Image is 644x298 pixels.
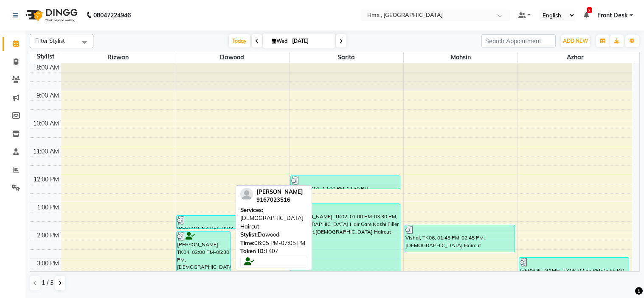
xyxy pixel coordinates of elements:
span: 2 [587,7,592,13]
span: Wed [270,38,290,44]
div: 8:00 AM [35,63,61,72]
span: Stylist: [240,231,258,238]
span: Mohsin [404,52,517,63]
span: 1 / 3 [42,279,53,287]
div: 12:00 PM [32,175,61,184]
div: Nalini, TK01, 12:00 PM-12:30 PM, [DEMOGRAPHIC_DATA] Fringe Cut [291,176,400,189]
span: [PERSON_NAME] [256,188,303,195]
input: 2025-09-03 [290,35,332,47]
div: 1:00 PM [35,203,61,212]
div: 2:00 PM [35,231,61,240]
div: Vishal, TK06, 01:45 PM-02:45 PM, [DEMOGRAPHIC_DATA] Haircut [405,225,514,252]
span: ADD NEW [563,38,588,44]
button: ADD NEW [561,35,590,47]
span: Dawood [175,52,289,63]
span: Azhar [518,52,632,63]
div: 9167023516 [256,196,303,204]
div: 11:00 AM [31,147,61,156]
div: 9:00 AM [35,91,61,100]
span: [DEMOGRAPHIC_DATA] Haircut [240,214,304,230]
span: Services: [240,206,263,213]
b: 08047224946 [93,3,131,27]
span: Front Desk [597,11,628,20]
div: 10:00 AM [31,119,61,128]
div: [PERSON_NAME], TK03, 01:25 PM-01:55 PM, [DEMOGRAPHIC_DATA] [PERSON_NAME] Edging [177,216,286,228]
img: logo [22,3,80,27]
span: Filter Stylist [35,37,65,44]
img: profile [240,188,253,201]
span: Today [229,34,250,47]
div: [PERSON_NAME], TK02, 01:00 PM-03:30 PM, [DEMOGRAPHIC_DATA] Hair Care Nashi Filler Treatment,[DEMO... [291,204,400,273]
a: 2 [584,11,589,19]
span: Time: [240,240,254,246]
div: Stylist [30,52,61,61]
input: Search Appointment [481,34,556,47]
span: Sarita [290,52,403,63]
span: Rizwan [61,52,175,63]
div: 06:05 PM-07:05 PM [240,239,307,248]
div: Dawood [240,231,307,239]
span: Token ID: [240,248,265,254]
div: 3:00 PM [35,259,61,268]
div: TK07 [240,247,307,256]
